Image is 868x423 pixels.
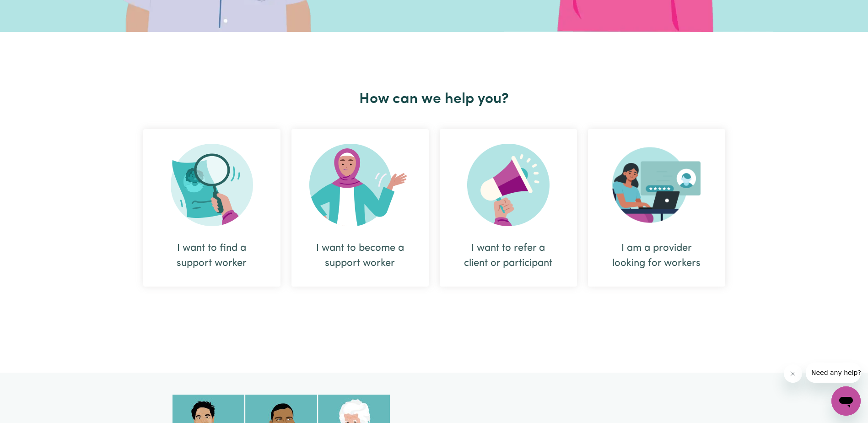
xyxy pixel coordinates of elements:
span: Need any help? [5,6,55,14]
img: Provider [612,144,701,226]
img: Refer [467,144,550,226]
iframe: Message from company [806,363,861,383]
div: I want to find a support worker [143,129,280,287]
div: I want to find a support worker [165,241,259,271]
iframe: Button to launch messaging window [831,386,861,416]
iframe: Close message [784,364,802,383]
div: I want to refer a client or participant [440,129,577,287]
div: I want to refer a client or participant [462,241,555,271]
div: I want to become a support worker [313,241,407,271]
img: Search [171,144,253,226]
div: I am a provider looking for workers [610,241,703,271]
div: I want to become a support worker [291,129,429,287]
div: I am a provider looking for workers [588,129,725,287]
img: Become Worker [309,144,411,226]
h2: How can we help you? [138,91,731,108]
